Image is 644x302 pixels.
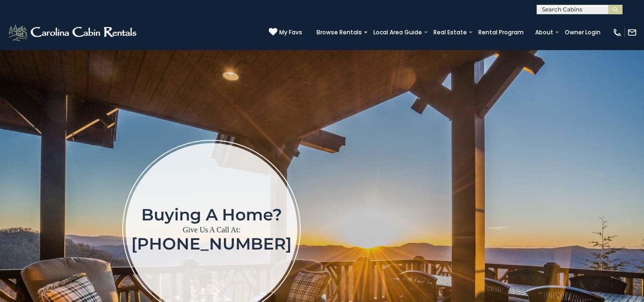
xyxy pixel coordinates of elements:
[269,28,302,37] a: My Favs
[612,28,622,37] img: phone-regular-white.png
[560,26,605,39] a: Owner Login
[279,28,302,37] span: My Favs
[131,206,292,223] h1: Buying a home?
[7,23,139,42] img: White-1-2.png
[131,234,292,254] a: [PHONE_NUMBER]
[530,26,558,39] a: About
[474,26,528,39] a: Rental Program
[312,26,367,39] a: Browse Rentals
[131,223,292,237] p: Give Us A Call At:
[369,26,427,39] a: Local Area Guide
[429,26,472,39] a: Real Estate
[627,28,637,37] img: mail-regular-white.png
